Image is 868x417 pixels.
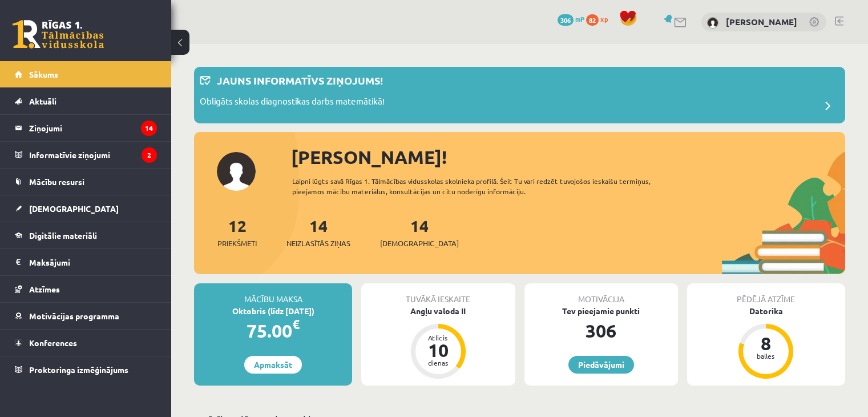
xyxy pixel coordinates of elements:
[524,317,678,344] div: 306
[380,238,459,249] span: [DEMOGRAPHIC_DATA]
[15,142,157,168] a: Informatīvie ziņojumi2
[687,305,845,380] a: Datorika 8 balles
[421,359,455,366] div: dienas
[141,121,157,136] i: 14
[586,14,613,23] a: 82 xp
[200,73,839,118] a: Jauns informatīvs ziņojums! Obligāts skolas diagnostikas darbs matemātikā!
[29,364,128,375] span: Proktoringa izmēģinājums
[558,14,584,23] a: 306 mP
[29,284,60,294] span: Atzīmes
[707,17,718,29] img: Anna Gulbe
[286,215,350,249] a: 14Neizlasītās ziņas
[292,176,683,197] div: Laipni lūgts savā Rīgas 1. Tālmācības vidusskolas skolnieka profilā. Šeit Tu vari redzēt tuvojošo...
[194,317,352,344] div: 75.00
[15,222,157,248] a: Digitālie materiāli
[524,283,678,305] div: Motivācija
[15,356,157,383] a: Proktoringa izmēģinājums
[194,305,352,317] div: Oktobris (līdz [DATE])
[15,169,157,195] a: Mācību resursi
[29,142,157,168] legend: Informatīvie ziņojumi
[15,249,157,275] a: Maksājumi
[421,341,455,359] div: 10
[29,115,157,141] legend: Ziņojumi
[29,177,84,187] span: Mācību resursi
[687,305,845,317] div: Datorika
[15,276,157,302] a: Atzīmes
[29,311,119,321] span: Motivācijas programma
[292,316,300,332] span: €
[687,283,845,305] div: Pēdējā atzīme
[15,88,157,114] a: Aktuāli
[15,303,157,329] a: Motivācijas programma
[600,14,608,23] span: xp
[568,356,634,374] a: Piedāvājumi
[524,305,678,317] div: Tev pieejamie punkti
[13,20,104,49] a: Rīgas 1. Tālmācības vidusskola
[217,238,257,249] span: Priekšmeti
[200,95,385,111] p: Obligāts skolas diagnostikas darbs matemātikā!
[29,69,58,79] span: Sākums
[29,338,77,348] span: Konferences
[361,305,515,380] a: Angļu valoda II Atlicis 10 dienas
[15,195,157,222] a: [DEMOGRAPHIC_DATA]
[29,96,56,106] span: Aktuāli
[15,115,157,141] a: Ziņojumi14
[217,215,257,249] a: 12Priekšmeti
[421,334,455,341] div: Atlicis
[291,143,845,171] div: [PERSON_NAME]!
[726,16,797,27] a: [PERSON_NAME]
[194,283,352,305] div: Mācību maksa
[244,356,302,374] a: Apmaksāt
[15,61,157,87] a: Sākums
[575,14,584,23] span: mP
[361,305,515,317] div: Angļu valoda II
[142,147,157,163] i: 2
[15,330,157,356] a: Konferences
[558,14,574,26] span: 306
[586,14,599,26] span: 82
[361,283,515,305] div: Tuvākā ieskaite
[29,230,97,240] span: Digitālie materiāli
[286,238,350,249] span: Neizlasītās ziņas
[380,215,459,249] a: 14[DEMOGRAPHIC_DATA]
[217,73,383,88] p: Jauns informatīvs ziņojums!
[29,203,119,214] span: [DEMOGRAPHIC_DATA]
[749,334,783,352] div: 8
[749,352,783,359] div: balles
[29,249,157,275] legend: Maksājumi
